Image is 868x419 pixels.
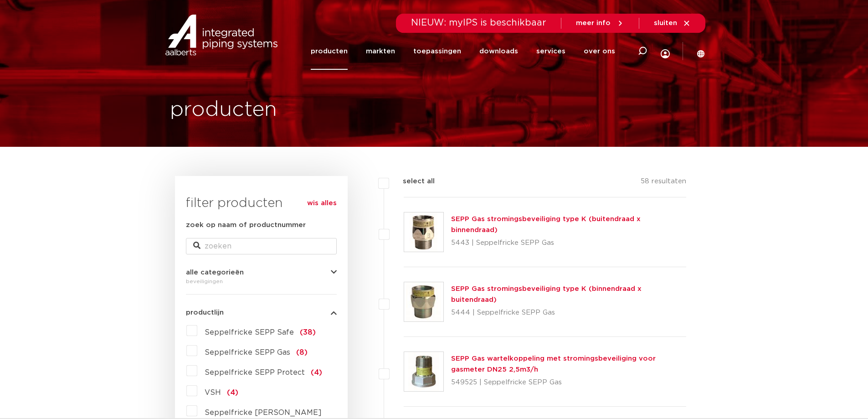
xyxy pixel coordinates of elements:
p: 549525 | Seppelfricke SEPP Gas [451,375,687,390]
span: productlijn [186,309,224,316]
h3: filter producten [186,194,337,212]
span: (4) [311,369,322,376]
img: Thumbnail for SEPP Gas stromingsbeveiliging type K (buitendraad x binnendraad) [404,212,443,252]
button: alle categorieën [186,269,337,276]
span: (4) [227,389,238,396]
span: (8) [296,349,308,356]
span: Seppelfricke SEPP Protect [205,369,305,376]
a: wis alles [307,198,337,209]
span: Seppelfricke SEPP Gas [205,349,290,356]
a: services [536,33,565,70]
a: over ons [584,33,615,70]
a: sluiten [654,19,691,27]
a: meer info [576,19,624,27]
div: my IPS [661,30,670,72]
a: toepassingen [413,33,461,70]
input: zoeken [186,238,337,254]
span: Seppelfricke SEPP Safe [205,329,294,336]
a: SEPP Gas wartelkoppeling met stromingsbeveiliging voor gasmeter DN25 2,5m3/h [451,355,656,373]
p: 58 resultaten [641,176,686,190]
img: Thumbnail for SEPP Gas wartelkoppeling met stromingsbeveiliging voor gasmeter DN25 2,5m3/h [404,352,443,391]
p: 5444 | Seppelfricke SEPP Gas [451,305,687,320]
div: beveiligingen [186,276,337,287]
a: producten [311,33,348,70]
span: meer info [576,20,611,26]
img: Thumbnail for SEPP Gas stromingsbeveiliging type K (binnendraad x buitendraad) [404,282,443,321]
span: NIEUW: myIPS is beschikbaar [411,18,546,27]
button: productlijn [186,309,337,316]
span: (38) [300,329,316,336]
h1: producten [170,95,277,124]
nav: Menu [311,33,615,70]
label: select all [389,176,435,187]
label: zoek op naam of productnummer [186,220,306,231]
span: VSH [205,389,221,396]
a: SEPP Gas stromingsbeveiliging type K (buitendraad x binnendraad) [451,216,641,233]
p: 5443 | Seppelfricke SEPP Gas [451,236,687,250]
a: SEPP Gas stromingsbeveiliging type K (binnendraad x buitendraad) [451,285,642,303]
span: sluiten [654,20,677,26]
span: alle categorieën [186,269,244,276]
a: markten [366,33,395,70]
a: downloads [479,33,518,70]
